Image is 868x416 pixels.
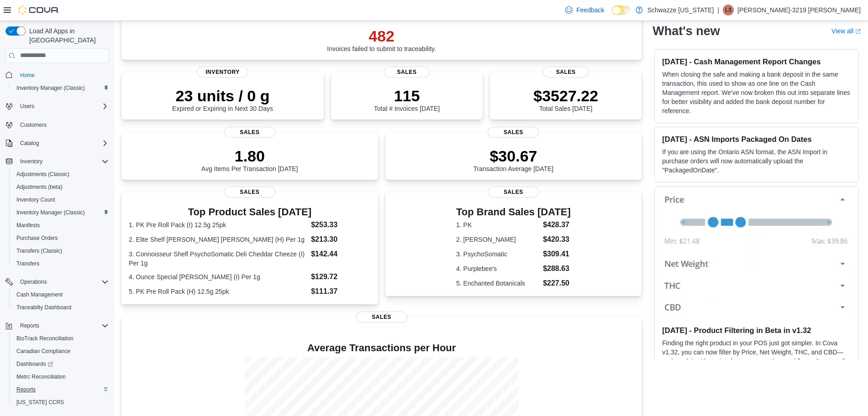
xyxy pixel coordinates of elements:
[16,304,71,311] span: Traceabilty Dashboard
[16,373,66,380] span: Metrc Reconciliation
[13,384,39,395] a: Reports
[13,182,66,192] a: Adjustments (beta)
[384,67,430,78] span: Sales
[13,207,89,218] a: Inventory Manager (Classic)
[311,271,370,282] dd: $129.72
[723,5,734,16] div: Logan-3219 Rossell
[16,291,63,298] span: Cash Management
[13,289,109,300] span: Cash Management
[13,83,109,94] span: Inventory Manager (Classic)
[662,57,851,66] h3: [DATE] - Cash Management Report Changes
[13,220,43,231] a: Manifests
[725,5,731,16] span: L3
[201,147,298,165] p: 1.80
[16,70,38,81] a: Home
[13,245,66,256] a: Transfers (Classic)
[311,234,370,245] dd: $213.30
[9,168,112,181] button: Adjustments (Classic)
[20,121,47,129] span: Customers
[16,138,42,149] button: Catalog
[16,101,38,112] button: Users
[327,27,436,45] p: 482
[16,120,50,130] a: Customers
[20,140,39,147] span: Catalog
[13,233,62,244] a: Purchase Orders
[16,183,63,191] span: Adjustments (beta)
[13,207,109,218] span: Inventory Manager (Classic)
[13,397,68,408] a: [US_STATE] CCRS
[20,278,47,286] span: Operations
[16,222,40,229] span: Manifests
[533,87,598,112] div: Total Sales [DATE]
[2,155,112,168] button: Inventory
[9,193,112,206] button: Inventory Count
[662,135,851,144] h3: [DATE] - ASN Imports Packaged On Dates
[16,101,109,112] span: Users
[456,220,539,229] dt: 1. PK
[543,234,571,245] dd: $420.33
[9,219,112,232] button: Manifests
[13,233,109,244] span: Purchase Orders
[13,258,43,269] a: Transfers
[13,169,109,180] span: Adjustments (Classic)
[16,247,62,255] span: Transfers (Classic)
[172,87,273,112] div: Expired or Expiring in Next 30 Days
[2,118,112,131] button: Customers
[473,147,554,165] p: $30.67
[717,5,719,16] p: |
[488,127,539,138] span: Sales
[652,24,720,38] h2: What's new
[13,302,109,313] span: Traceabilty Dashboard
[2,319,112,332] button: Reports
[374,87,440,112] div: Total # Invoices [DATE]
[456,264,539,273] dt: 4. Purplebee's
[9,82,112,94] button: Inventory Manager (Classic)
[16,69,109,81] span: Home
[327,27,436,52] div: Invoices failed to submit to traceability.
[16,138,109,149] span: Catalog
[533,87,598,105] p: $3527.22
[13,258,109,269] span: Transfers
[356,312,407,322] span: Sales
[311,249,370,260] dd: $142.44
[662,70,851,115] p: When closing the safe and making a bank deposit in the same transaction, this used to show as one...
[13,371,109,382] span: Metrc Reconciliation
[13,346,109,357] span: Canadian Compliance
[13,245,109,256] span: Transfers (Classic)
[374,87,440,105] p: 115
[562,1,608,19] a: Feedback
[576,5,604,15] span: Feedback
[2,68,112,82] button: Home
[9,244,112,257] button: Transfers (Classic)
[16,276,109,287] span: Operations
[20,322,39,329] span: Reports
[16,171,69,178] span: Adjustments (Classic)
[831,27,861,35] a: View allExternal link
[311,219,370,230] dd: $253.33
[16,335,74,342] span: BioTrack Reconciliation
[16,386,36,393] span: Reports
[20,103,34,110] span: Users
[13,359,57,369] a: Dashboards
[855,29,861,34] svg: External link
[737,5,861,16] p: [PERSON_NAME]-3219 [PERSON_NAME]
[543,67,589,78] span: Sales
[311,286,370,297] dd: $111.37
[16,156,109,167] span: Inventory
[129,235,307,244] dt: 2. Elite Shelf [PERSON_NAME] [PERSON_NAME] (H) Per 1g
[662,326,851,335] h3: [DATE] - Product Filtering in Beta in v1.32
[662,147,851,175] p: If you are using the Ontario ASN format, the ASN Import in purchase orders will now automatically...
[197,67,248,78] span: Inventory
[129,287,307,296] dt: 5. PK Pre Roll Pack (H) 12.5g 25pk
[224,187,275,198] span: Sales
[13,289,66,300] a: Cash Management
[9,358,112,370] a: Dashboards
[9,206,112,219] button: Inventory Manager (Classic)
[129,272,307,281] dt: 4. Ounce Special [PERSON_NAME] (I) Per 1g
[16,156,46,167] button: Inventory
[9,301,112,314] button: Traceabilty Dashboard
[9,181,112,193] button: Adjustments (beta)
[129,220,307,229] dt: 1. PK Pre Roll Pack (I) 12.5g 25pk
[224,127,275,138] span: Sales
[488,187,539,198] span: Sales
